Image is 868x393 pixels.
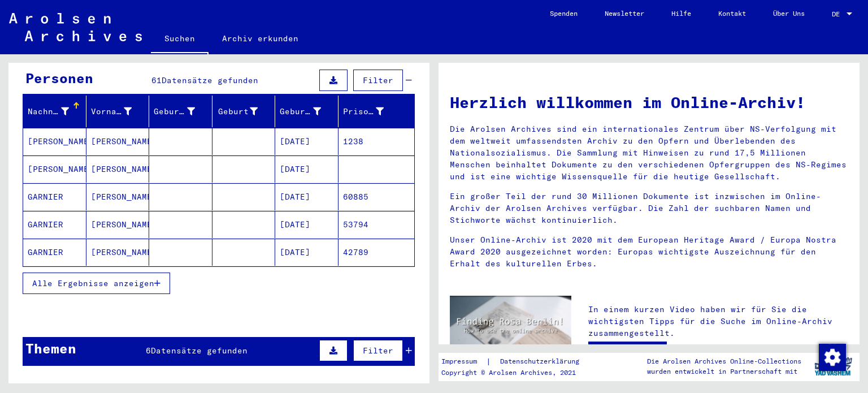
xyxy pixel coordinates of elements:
div: Prisoner # [343,106,384,118]
a: Suchen [151,25,209,54]
mat-cell: [DATE] [275,183,338,210]
mat-cell: [PERSON_NAME] [23,128,86,155]
span: DE [832,10,844,18]
mat-cell: [DATE] [275,128,338,155]
div: Vorname [91,106,132,118]
p: In einem kurzen Video haben wir für Sie die wichtigsten Tipps für die Suche im Online-Archiv zusa... [588,304,848,339]
img: Zustimmung ändern [819,344,846,371]
mat-header-cell: Geburt‏ [212,96,276,127]
h1: Herzlich willkommen im Online-Archiv! [450,90,848,114]
div: Geburt‏ [217,102,275,120]
div: Prisoner # [343,102,401,120]
span: Filter [363,346,393,356]
mat-cell: GARNIER [23,239,86,266]
mat-header-cell: Nachname [23,96,86,127]
mat-cell: [PERSON_NAME] [86,128,150,155]
mat-cell: 42789 [338,239,415,266]
a: Video ansehen [588,342,667,364]
mat-cell: 60885 [338,183,415,210]
a: Archiv erkunden [209,25,312,52]
div: Personen [25,68,93,88]
mat-cell: [DATE] [275,211,338,238]
span: Filter [363,75,393,85]
div: Geburtsdatum [280,102,338,120]
button: Filter [353,70,403,91]
mat-header-cell: Vorname [86,96,150,127]
a: Datenschutzerklärung [491,356,593,368]
mat-cell: GARNIER [23,211,86,238]
div: Vorname [91,102,149,120]
div: Geburtsname [154,102,212,120]
div: Themen [25,338,76,359]
mat-header-cell: Geburtsname [149,96,212,127]
img: Arolsen_neg.svg [9,13,142,41]
p: Die Arolsen Archives sind ein internationales Zentrum über NS-Verfolgung mit dem weltweit umfasse... [450,123,848,183]
p: Ein großer Teil der rund 30 Millionen Dokumente ist inzwischen im Online-Archiv der Arolsen Archi... [450,191,848,226]
mat-cell: [PERSON_NAME] [86,156,150,183]
p: Unser Online-Archiv ist 2020 mit dem European Heritage Award / Europa Nostra Award 2020 ausgezeic... [450,234,848,270]
mat-cell: [PERSON_NAME] [86,211,150,238]
a: Impressum [441,356,486,368]
img: video.jpg [450,296,571,362]
mat-cell: GARNIER [23,183,86,210]
div: Geburtsname [154,106,195,118]
p: Copyright © Arolsen Archives, 2021 [441,368,593,378]
span: 61 [151,75,162,85]
div: Nachname [28,102,86,120]
div: Nachname [28,106,69,118]
mat-cell: [PERSON_NAME] [86,239,150,266]
button: Filter [353,340,403,361]
mat-cell: [DATE] [275,156,338,183]
mat-header-cell: Prisoner # [338,96,415,127]
span: 6 [146,346,151,356]
span: Datensätze gefunden [162,75,258,85]
div: | [441,356,593,368]
mat-header-cell: Geburtsdatum [275,96,338,127]
mat-cell: [DATE] [275,239,338,266]
mat-cell: [PERSON_NAME] [23,156,86,183]
mat-cell: 1238 [338,128,415,155]
mat-cell: 53794 [338,211,415,238]
p: wurden entwickelt in Partnerschaft mit [647,366,801,377]
span: Alle Ergebnisse anzeigen [32,278,154,288]
mat-cell: [PERSON_NAME] [86,183,150,210]
div: Geburtsdatum [280,106,321,118]
button: Alle Ergebnisse anzeigen [23,273,170,294]
p: Die Arolsen Archives Online-Collections [647,356,801,366]
div: Geburt‏ [217,106,258,118]
img: yv_logo.png [812,352,854,381]
span: Datensätze gefunden [151,346,248,356]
